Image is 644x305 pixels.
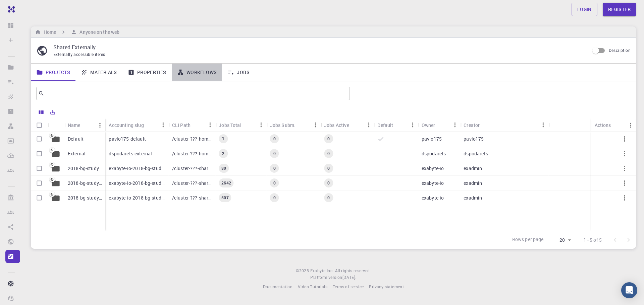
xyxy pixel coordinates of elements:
p: pavlo175-default [109,136,146,142]
p: 2018-bg-study-phase-i-ph [68,165,102,172]
div: Name [64,119,105,132]
p: 2018-bg-study-phase-I [68,195,102,201]
div: Accounting slug [105,119,168,132]
p: /cluster-???-share/groups/exabyte-io/exabyte-io-2018-bg-study-phase-iii [172,180,212,186]
span: © 2025 [296,268,310,274]
div: 20 [548,235,573,245]
button: Sort [480,120,490,130]
p: dspodarets [464,150,488,157]
span: 0 [271,136,278,142]
div: Jobs Subm. [267,119,321,132]
button: Columns [36,107,47,118]
p: Shared Externally [53,43,584,51]
p: exadmin [464,180,482,186]
p: exabyte-io [422,165,444,172]
p: /cluster-???-share/groups/exabyte-io/exabyte-io-2018-bg-study-phase-i [172,195,212,201]
span: 0 [271,151,278,156]
a: Properties [122,64,172,81]
button: Export [47,107,58,118]
button: Menu [310,120,321,130]
a: Privacy statement [369,284,404,290]
div: Icon [48,119,64,132]
span: 0 [271,195,278,201]
div: Jobs Total [219,119,241,132]
span: Video Tutorials [298,284,327,289]
a: Materials [75,64,122,81]
p: exabyte-io-2018-bg-study-phase-i-ph [109,165,165,172]
button: Menu [95,120,105,131]
p: pavlo175 [422,136,442,142]
button: Menu [538,120,549,130]
a: Projects [31,64,75,81]
a: Workflows [172,64,222,81]
span: Terms of service [333,284,364,289]
a: Terms of service [333,284,364,290]
button: Sort [144,120,155,130]
button: Menu [625,120,636,131]
p: dspodarets-external [109,150,152,157]
p: Rows per page: [512,236,545,244]
p: 1–5 of 5 [584,237,602,243]
p: Default [68,136,84,142]
div: Creator [464,119,480,132]
button: Menu [256,120,267,130]
span: 0 [271,180,278,186]
a: Video Tutorials [298,284,327,290]
p: exabyte-io-2018-bg-study-phase-iii [109,180,165,186]
p: exabyte-io [422,195,444,201]
div: Jobs Active [324,119,349,132]
p: /cluster-???-home/pavlo175/pavlo175-default [172,136,212,142]
h6: Anyone on the web [77,28,119,36]
button: Menu [158,120,169,130]
div: Jobs Total [215,119,266,132]
span: 0 [325,195,332,201]
a: Jobs [222,64,255,81]
div: CLI Path [169,119,215,132]
div: Owner [422,119,435,132]
button: Menu [408,120,418,130]
span: 0 [325,165,332,171]
img: logo [5,6,15,13]
p: exadmin [464,165,482,172]
p: dspodarets [422,150,446,157]
h6: Home [41,28,56,36]
nav: breadcrumb [34,28,121,36]
p: exadmin [464,195,482,201]
a: Register [603,3,636,16]
a: Documentation [263,284,292,290]
div: Name [68,119,80,132]
span: Description [609,48,631,53]
span: 2642 [219,180,234,186]
span: Exabyte Inc. [310,268,334,273]
a: [DATE]. [342,274,357,281]
p: exabyte-io [422,180,444,186]
span: 80 [219,165,229,171]
span: 1 [219,136,227,142]
div: Default [377,119,393,132]
div: Actions [591,119,636,132]
span: Externally accessible items [53,52,105,57]
div: Actions [595,119,611,132]
div: Open Intercom Messenger [621,282,637,298]
p: External [68,150,86,157]
p: /cluster-???-share/groups/exabyte-io/exabyte-io-2018-bg-study-phase-i-ph [172,165,212,172]
div: Jobs Active [321,119,374,132]
button: Menu [449,120,460,130]
span: Documentation [263,284,292,289]
button: Menu [363,120,374,130]
button: Sort [435,120,446,130]
span: 2 [219,151,227,156]
span: Platform version [310,274,342,281]
p: pavlo175 [464,136,484,142]
div: Accounting slug [109,119,144,132]
a: Exabyte Inc. [310,268,334,274]
span: 0 [325,136,332,142]
div: Default [374,119,418,132]
span: 0 [325,180,332,186]
button: Sort [80,120,91,131]
span: 507 [219,195,231,201]
button: Menu [205,120,215,130]
div: CLI Path [172,119,191,132]
span: [DATE] . [342,275,357,280]
p: exabyte-io-2018-bg-study-phase-i [109,195,165,201]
